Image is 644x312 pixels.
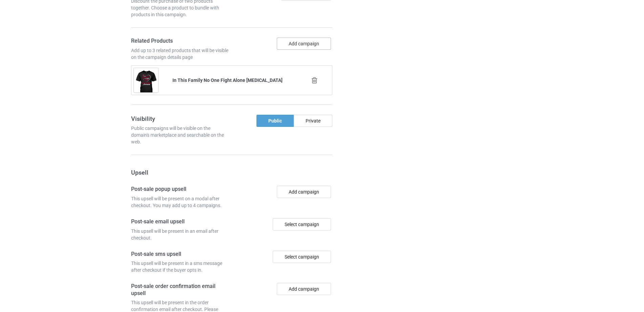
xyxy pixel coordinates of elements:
div: Select campaign [273,218,331,230]
h3: Upsell [131,169,332,176]
button: Add campaign [277,38,331,50]
h3: Visibility [131,115,229,122]
h4: Post-sale popup upsell [131,186,229,193]
button: Add campaign [277,283,331,295]
div: Private [294,115,332,127]
div: This upsell will be present in an email after checkout. [131,228,229,241]
div: This upsell will be present in a sms message after checkout if the buyer opts in. [131,260,229,273]
b: In This Family No One Fight Alone [MEDICAL_DATA] [172,77,283,83]
h4: Related Products [131,38,229,45]
div: Select campaign [273,251,331,263]
div: Add up to 3 related products that will be visible on the campaign details page [131,47,229,61]
h4: Post-sale email upsell [131,218,229,225]
h4: Post-sale order confirmation email upsell [131,283,229,297]
div: Public [256,115,294,127]
div: Public campaigns will be visible on the domain's marketplace and searchable on the web. [131,125,229,145]
button: Add campaign [277,186,331,198]
div: This upsell will be present on a modal after checkout. You may add up to 4 campaigns. [131,195,229,209]
h4: Post-sale sms upsell [131,251,229,258]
